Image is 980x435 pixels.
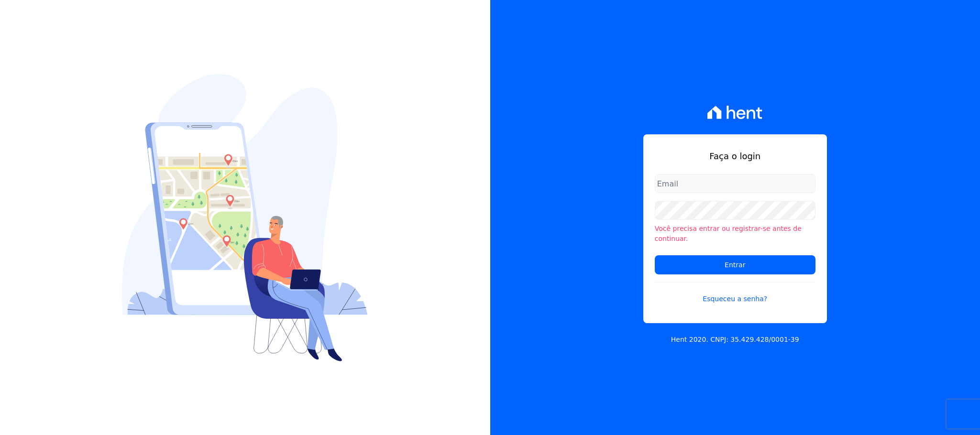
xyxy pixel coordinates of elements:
li: Você precisa entrar ou registrar-se antes de continuar. [655,224,815,244]
a: Esqueceu a senha? [655,282,815,304]
input: Email [655,174,815,193]
img: Login [122,74,368,361]
p: Hent 2020. CNPJ: 35.429.428/0001-39 [671,335,799,345]
h1: Faça o login [655,150,815,163]
input: Entrar [655,255,815,274]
